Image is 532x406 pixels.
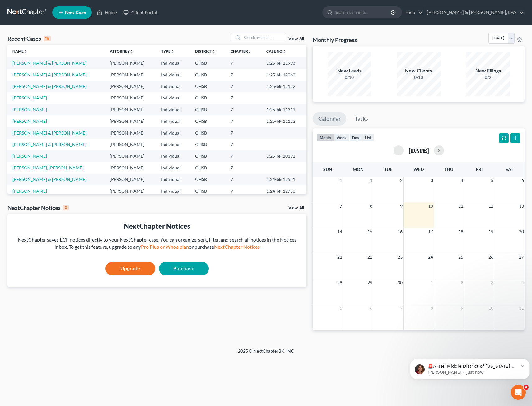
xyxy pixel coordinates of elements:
a: [PERSON_NAME] & [PERSON_NAME] [12,72,86,77]
span: 1 [369,177,373,184]
span: 6 [521,177,525,184]
td: 1:25-bk-11122 [261,115,306,127]
span: 12 [488,202,494,210]
span: Sun [323,167,332,172]
td: 7 [226,127,262,139]
span: 2 [460,279,464,286]
td: Individual [156,150,190,162]
td: 1:24-bk-12551 [261,174,306,185]
div: 2025 © NextChapterBK, INC [89,348,443,359]
span: Sat [506,167,513,172]
a: Nameunfold_more [12,49,27,53]
div: Recent Cases [7,35,51,42]
span: 15 [367,228,373,235]
i: unfold_more [24,50,27,53]
span: 5 [490,177,494,184]
td: 7 [226,162,262,173]
a: Case Nounfold_more [266,49,286,53]
div: NextChapter Notices [7,204,69,211]
td: [PERSON_NAME] [105,139,156,150]
a: View All [288,206,304,210]
span: 28 [337,279,343,286]
a: Typeunfold_more [161,49,174,53]
a: Upgrade [105,262,155,275]
td: 7 [226,57,262,69]
span: 5 [339,304,343,312]
span: Fri [476,167,483,172]
span: Wed [413,167,424,172]
td: Individual [156,81,190,92]
iframe: Intercom notifications message [408,346,532,389]
span: Mon [353,167,364,172]
div: NextChapter Notices [12,221,301,231]
a: Pro Plus or Whoa plan [141,244,189,250]
div: 0/2 [466,74,510,81]
a: [PERSON_NAME] [12,95,47,100]
td: OHSB [190,127,225,139]
td: [PERSON_NAME] [105,127,156,139]
td: [PERSON_NAME] [105,57,156,69]
span: 30 [397,279,403,286]
a: View All [288,37,304,41]
span: Thu [444,167,453,172]
a: Help [402,7,423,18]
span: 8 [369,202,373,210]
input: Search by name... [335,7,392,18]
td: 7 [226,185,262,197]
a: NextChapter Notices [214,244,260,250]
span: 14 [337,228,343,235]
td: [PERSON_NAME] [105,104,156,115]
td: OHSB [190,81,225,92]
input: Search by name... [242,33,286,42]
span: 29 [367,279,373,286]
td: 7 [226,69,262,81]
td: [PERSON_NAME] [105,81,156,92]
td: Individual [156,139,190,150]
span: 20 [518,228,525,235]
span: 13 [518,202,525,210]
div: NextChapter saves ECF notices directly to your NextChapter case. You can organize, sort, filter, ... [12,236,301,251]
td: 1:24-bk-12756 [261,185,306,197]
span: 11 [518,304,525,312]
span: 25 [458,253,464,261]
td: OHSB [190,92,225,104]
a: [PERSON_NAME] & [PERSON_NAME] [12,130,86,136]
td: 7 [226,81,262,92]
span: 4 [524,385,529,390]
td: OHSB [190,150,225,162]
a: Chapterunfold_more [231,49,252,53]
a: [PERSON_NAME], [PERSON_NAME] [12,165,83,170]
td: Individual [156,185,190,197]
td: 1:25-bk-12062 [261,69,306,81]
div: New Leads [328,67,371,74]
button: list [362,133,374,142]
button: day [349,133,362,142]
a: [PERSON_NAME] & [PERSON_NAME] [12,177,86,182]
button: week [334,133,349,142]
a: Tasks [349,112,374,126]
td: OHSB [190,185,225,197]
span: 2 [399,177,403,184]
button: month [317,133,334,142]
a: Home [94,7,120,18]
a: [PERSON_NAME] [12,118,47,124]
td: OHSB [190,104,225,115]
td: Individual [156,57,190,69]
span: 4 [460,177,464,184]
span: 17 [427,228,434,235]
span: 11 [458,202,464,210]
span: 10 [427,202,434,210]
td: [PERSON_NAME] [105,185,156,197]
div: 0/10 [328,74,371,81]
td: [PERSON_NAME] [105,174,156,185]
a: Purchase [159,262,209,275]
span: 19 [488,228,494,235]
h2: [DATE] [408,147,429,154]
i: unfold_more [248,50,252,53]
td: 7 [226,150,262,162]
td: 7 [226,174,262,185]
td: OHSB [190,162,225,173]
a: [PERSON_NAME] [12,107,47,112]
